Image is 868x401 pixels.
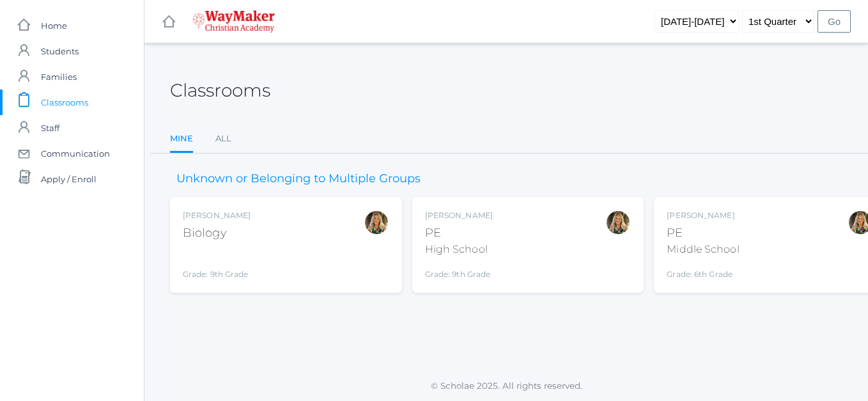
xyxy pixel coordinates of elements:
div: PE [667,224,739,242]
div: Grade: 6th Grade [667,262,739,280]
div: PE [425,224,493,242]
div: [PERSON_NAME] [183,210,251,221]
a: Mine [170,126,193,153]
div: Biology [183,224,251,242]
span: Families [41,64,77,90]
h2: Classrooms [170,81,270,100]
div: Grade: 9th Grade [183,247,251,280]
div: [PERSON_NAME] [667,210,739,221]
div: [PERSON_NAME] [425,210,493,221]
span: Apply / Enroll [41,166,97,192]
div: High School [425,242,493,257]
span: Communication [41,141,110,166]
img: waymaker-logo-stack-white-1602f2b1af18da31a5905e9982d058868370996dac5278e84edea6dabf9a3315.png [192,10,275,33]
a: All [215,126,231,152]
span: Classrooms [41,90,88,115]
span: Students [41,38,79,64]
div: Claudia Marosz [364,210,389,235]
input: Go [818,10,851,33]
p: © Scholae 2025. All rights reserved. [144,379,868,392]
span: Staff [41,115,59,141]
span: Home [41,13,67,38]
h3: Unknown or Belonging to Multiple Groups [170,173,427,185]
div: Grade: 9th Grade [425,262,493,280]
div: Claudia Marosz [605,210,631,235]
div: Middle School [667,242,739,257]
